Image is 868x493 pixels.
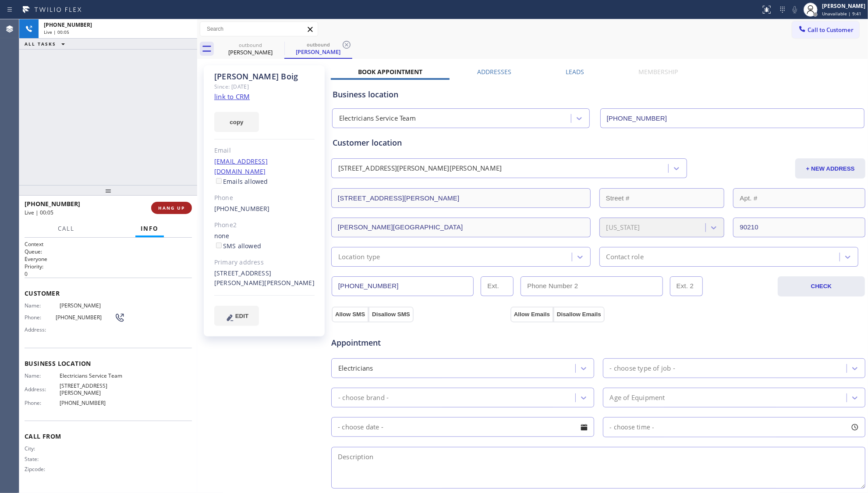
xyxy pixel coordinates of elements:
input: ZIP [733,218,865,237]
div: outbound [285,41,351,48]
input: City [331,218,591,237]
button: Mute [789,4,801,16]
label: Addresses [477,68,511,76]
div: Age of Equipment [610,393,665,403]
label: SMS allowed [214,242,261,250]
label: Leads [566,68,584,76]
span: EDIT [235,313,248,319]
div: [STREET_ADDRESS][PERSON_NAME][PERSON_NAME] [338,164,502,174]
span: Live | 00:05 [44,29,69,35]
button: Info [135,220,164,237]
button: ALL TASKS [19,39,74,49]
input: Ext. [481,276,514,296]
input: Phone Number [600,108,865,128]
label: Emails allowed [214,177,268,186]
input: Search [200,22,318,36]
div: [STREET_ADDRESS][PERSON_NAME][PERSON_NAME] [214,268,315,289]
div: Bobby Boig [285,39,351,58]
input: Phone Number 2 [521,276,663,296]
span: Info [141,225,159,232]
span: State: [25,456,60,462]
h1: Context [25,240,192,248]
span: - choose time - [610,423,655,431]
span: Phone: [25,314,56,321]
div: Phone2 [214,220,315,230]
span: Name: [25,372,60,379]
span: Address: [25,326,60,333]
div: Location type [338,252,380,262]
div: Business location [333,89,864,100]
button: + NEW ADDRESS [795,158,865,179]
div: Bobby Boig [217,39,283,59]
button: copy [214,112,259,132]
span: ALL TASKS [25,41,56,47]
p: Everyone [25,255,192,263]
span: Zipcode: [25,466,60,472]
span: Live | 00:05 [25,209,53,216]
span: Unavailable | 9:41 [822,11,861,17]
p: 0 [25,270,192,278]
span: HANG UP [158,205,185,211]
button: HANG UP [151,202,192,214]
span: [PHONE_NUMBER] [25,200,80,208]
button: Call to Customer [792,21,859,38]
span: Appointment [331,337,508,349]
div: Customer location [333,137,864,149]
span: [PHONE_NUMBER] [44,21,92,29]
span: Business location [25,359,192,368]
input: Address [331,188,591,208]
span: Phone: [25,400,60,406]
label: Book Appointment [358,68,422,76]
div: Contact role [606,252,644,262]
button: CHECK [778,276,865,297]
span: Call From [25,432,192,440]
input: SMS allowed [216,243,222,248]
a: link to CRM [214,92,250,101]
div: - choose type of job - [610,363,675,373]
input: Phone Number [332,276,474,296]
div: outbound [217,42,283,48]
div: Email [214,146,315,156]
div: Since: [DATE] [214,82,315,92]
span: Name: [25,302,60,309]
div: Electricians [338,363,373,373]
button: Allow SMS [332,307,368,322]
a: [PHONE_NUMBER] [214,204,270,213]
div: none [214,231,315,251]
input: Emails allowed [216,178,222,184]
span: Call to Customer [808,26,854,34]
button: Call [53,220,80,237]
div: [PERSON_NAME] [217,48,283,56]
div: [PERSON_NAME] [285,48,351,56]
div: [PERSON_NAME] Boig [214,71,315,82]
div: - choose brand - [338,393,389,403]
input: - choose date - [331,417,594,437]
div: Primary address [214,257,315,268]
div: Phone [214,193,315,203]
input: Street # [599,188,725,208]
div: [PERSON_NAME] [822,2,865,10]
span: Electricians Service Team [60,372,125,379]
span: [PERSON_NAME] [60,302,125,309]
span: [STREET_ADDRESS][PERSON_NAME] [60,382,125,396]
span: Address: [25,386,60,393]
input: Ext. 2 [670,276,703,296]
button: EDIT [214,306,259,326]
span: City: [25,445,60,452]
button: Disallow SMS [368,307,414,322]
span: [PHONE_NUMBER] [60,400,125,406]
span: Call [58,225,74,232]
span: [PHONE_NUMBER] [56,314,114,321]
button: Allow Emails [510,307,553,322]
h2: Priority: [25,263,192,270]
h2: Queue: [25,248,192,255]
span: Customer [25,289,192,297]
button: Disallow Emails [553,307,605,322]
a: [EMAIL_ADDRESS][DOMAIN_NAME] [214,157,268,175]
div: Electricians Service Team [339,114,416,124]
input: Apt. # [733,188,865,208]
label: Membership [639,68,678,76]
